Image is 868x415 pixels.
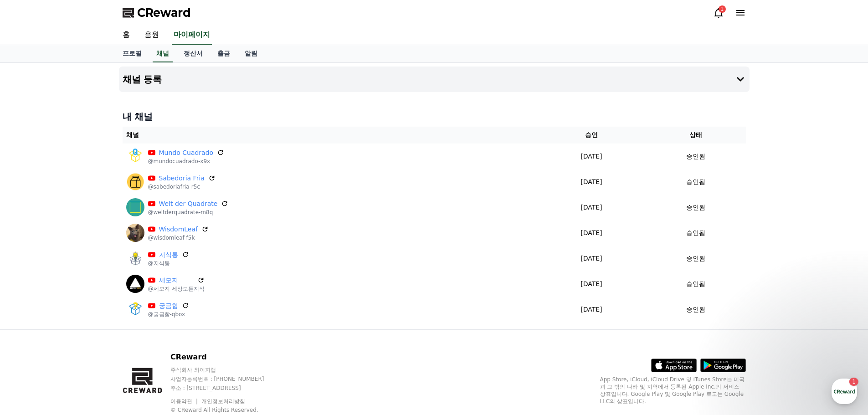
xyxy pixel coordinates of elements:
[713,7,724,18] a: 1
[686,254,705,263] p: 승인됨
[686,305,705,314] p: 승인됨
[159,301,178,311] a: 궁금함
[159,174,205,183] a: Sabedoria Fria
[137,26,166,45] a: 음원
[153,45,173,62] a: 채널
[148,260,189,267] p: @지식통
[159,250,178,260] a: 지식통
[148,183,216,190] p: @sabedoriafria-r5c
[123,5,191,20] a: CReward
[126,249,144,267] img: 지식통
[170,384,282,392] p: 주소 : [STREET_ADDRESS]
[686,152,705,161] p: 승인됨
[537,127,646,143] th: 승인
[176,45,210,62] a: 정산서
[159,225,198,234] a: WisdomLeaf
[201,398,245,405] a: 개인정보처리방침
[126,300,144,318] img: 궁금함
[686,228,705,238] p: 승인됨
[126,198,144,216] img: Welt der Quadrate
[540,254,642,263] p: [DATE]
[540,177,642,187] p: [DATE]
[237,45,265,62] a: 알림
[540,203,642,212] p: [DATE]
[686,279,705,289] p: 승인됨
[159,276,194,285] a: 세모지
[115,45,149,62] a: 프로필
[170,406,282,414] p: © CReward All Rights Reserved.
[172,26,212,45] a: 마이페이지
[123,74,162,84] h4: 채널 등록
[540,305,642,314] p: [DATE]
[115,26,137,45] a: 홈
[600,376,746,405] p: App Store, iCloud, iCloud Drive 및 iTunes Store는 미국과 그 밖의 나라 및 지역에서 등록된 Apple Inc.의 서비스 상표입니다. Goo...
[540,152,642,161] p: [DATE]
[170,366,282,374] p: 주식회사 와이피랩
[123,110,746,123] h4: 내 채널
[148,311,189,318] p: @궁금함-qbox
[210,45,237,62] a: 출금
[148,209,229,216] p: @weltderquadrate-m8q
[719,5,726,13] div: 1
[148,158,225,165] p: @mundocuadrado-x9x
[123,127,537,143] th: 채널
[170,352,282,363] p: CReward
[686,177,705,187] p: 승인됨
[126,173,144,191] img: Sabedoria Fria
[646,127,746,143] th: 상태
[148,285,205,292] p: @세모지-세상모든지식
[126,275,144,293] img: 세모지
[126,147,144,165] img: Mundo Cuadrado
[148,234,209,241] p: @wisdomleaf-f5k
[170,375,282,383] p: 사업자등록번호 : [PHONE_NUMBER]
[159,148,214,158] a: Mundo Cuadrado
[137,5,191,20] span: CReward
[119,67,750,92] button: 채널 등록
[159,199,218,209] a: Welt der Quadrate
[686,203,705,212] p: 승인됨
[540,228,642,238] p: [DATE]
[126,224,144,242] img: WisdomLeaf
[540,279,642,289] p: [DATE]
[170,398,199,405] a: 이용약관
